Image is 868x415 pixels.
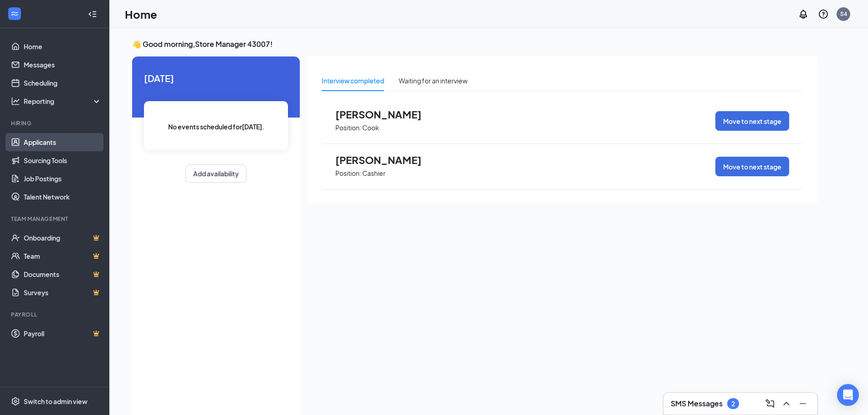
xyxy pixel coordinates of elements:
span: [DATE] [144,71,288,85]
div: Waiting for an interview [399,76,467,86]
button: Minimize [796,396,810,411]
a: SurveysCrown [24,283,102,302]
div: Reporting [24,97,102,106]
svg: Notifications [798,9,809,20]
div: Interview completed [322,76,384,86]
div: Team Management [11,215,100,223]
svg: WorkstreamLogo [10,9,19,18]
a: Home [24,37,102,56]
svg: Collapse [88,10,97,19]
button: ChevronUp [779,396,794,411]
a: Applicants [24,133,102,151]
a: OnboardingCrown [24,229,102,247]
div: S4 [840,10,847,18]
a: TeamCrown [24,247,102,265]
button: ComposeMessage [763,396,777,411]
p: Position: [335,123,361,132]
div: 2 [731,400,735,408]
p: Cashier [362,169,385,178]
h3: 👋 Good morning, Store Manager 43007 ! [132,39,817,49]
h1: Home [125,6,157,22]
div: Open Intercom Messenger [837,384,859,406]
h3: SMS Messages [671,399,723,409]
button: Move to next stage [715,157,789,176]
a: Job Postings [24,169,102,188]
p: Cook [362,123,379,132]
div: Hiring [11,119,100,127]
button: Add availability [185,164,247,183]
div: Switch to admin view [24,397,87,406]
span: No events scheduled for [DATE] . [168,122,264,132]
a: Sourcing Tools [24,151,102,169]
a: Messages [24,56,102,74]
svg: ChevronUp [781,398,792,409]
button: Move to next stage [715,111,789,131]
a: Scheduling [24,74,102,92]
a: PayrollCrown [24,324,102,343]
div: Payroll [11,311,100,318]
span: [PERSON_NAME] [335,154,436,166]
svg: ComposeMessage [765,398,776,409]
a: DocumentsCrown [24,265,102,283]
a: Talent Network [24,188,102,206]
span: [PERSON_NAME] [335,108,436,120]
p: Position: [335,169,361,178]
svg: QuestionInfo [818,9,829,20]
svg: Settings [11,397,20,406]
svg: Analysis [11,97,20,106]
svg: Minimize [797,398,808,409]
